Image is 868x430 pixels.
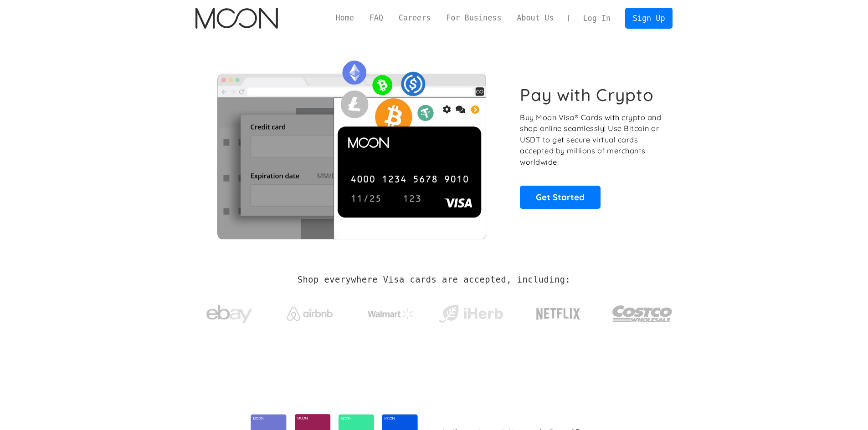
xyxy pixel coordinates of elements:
a: Home [328,12,362,24]
img: Walmart [368,309,413,319]
a: ebay [195,291,263,333]
a: Get Started [520,186,601,208]
img: Costco [612,297,673,331]
a: Costco [612,288,673,335]
a: About Us [509,12,561,24]
a: home [195,8,278,29]
a: Netflix [518,293,599,330]
h1: Pay with Crypto [520,85,654,105]
a: Careers [391,12,438,24]
h2: Shop everywhere Visa cards are accepted, including: [298,275,570,285]
a: FAQ [362,12,391,24]
a: Sign Up [625,8,673,28]
img: ebay [206,300,252,329]
img: Moon Logo [195,8,278,29]
img: Airbnb [287,307,333,321]
a: Walmart [356,299,424,324]
img: Moon Cards let you spend your crypto anywhere Visa is accepted. [195,54,508,239]
a: For Business [438,12,509,24]
img: Netflix [535,303,581,325]
p: Buy Moon Visa® Cards with crypto and shop online seamlessly! Use Bitcoin or USDT to get secure vi... [520,112,663,168]
a: Airbnb [276,298,344,325]
a: iHerb [437,293,505,330]
a: Log In [575,8,618,28]
img: iHerb [437,302,505,326]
